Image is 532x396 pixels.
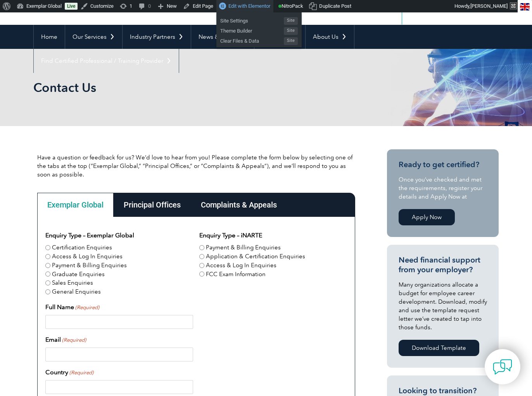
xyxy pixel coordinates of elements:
label: Full Name [45,303,99,312]
a: Our Services [65,25,122,49]
label: Payment & Billing Enquiries [52,261,127,270]
span: Edit with Elementor [228,3,270,9]
label: Access & Log In Enquiries [206,261,276,270]
a: Theme BuilderSite [216,25,302,35]
label: Graduate Enquiries [52,270,105,279]
h3: Ready to get certified? [399,160,487,169]
img: contact-chat.png [493,357,512,377]
img: en [520,3,530,10]
h1: Contact Us [33,80,331,95]
a: Home [34,25,65,49]
a: News & Events [191,25,254,49]
label: General Enquiries [52,287,101,296]
span: Site [284,17,298,25]
legend: Enquiry Type – iNARTE [199,231,262,240]
span: Clear Files & Data [220,35,284,45]
span: (Required) [69,369,94,377]
label: Email [45,335,86,344]
a: Download Template [399,340,479,356]
div: Exemplar Global [37,193,114,217]
div: Principal Offices [114,193,191,217]
a: Industry Partners [123,25,191,49]
label: Certification Enquiries [52,243,112,252]
a: Clear Files & DataSite [216,35,302,45]
span: Site [284,27,298,35]
h3: Looking to transition? [399,386,487,396]
label: Payment & Billing Enquiries [206,243,281,252]
span: [PERSON_NAME] [470,3,508,9]
a: Live [65,3,78,10]
span: Site [284,37,298,45]
label: Country [45,368,93,377]
label: Application & Certification Enquiries [206,252,305,261]
label: Sales Enquiries [52,278,93,287]
span: (Required) [75,304,100,311]
p: Once you’ve checked and met the requirements, register your details and Apply Now at [399,175,487,201]
h3: Need financial support from your employer? [399,255,487,275]
div: Complaints & Appeals [191,193,287,217]
span: Site Settings [220,15,284,25]
a: Find Certified Professional / Training Provider [34,49,179,73]
p: Many organizations allocate a budget for employee career development. Download, modify and use th... [399,280,487,332]
span: Theme Builder [220,25,284,35]
p: Have a question or feedback for us? We’d love to hear from you! Please complete the form below by... [37,153,355,179]
a: Apply Now [399,209,455,225]
label: FCC Exam Information [206,270,266,279]
a: Site SettingsSite [216,15,302,25]
a: About Us [306,25,354,49]
legend: Enquiry Type – Exemplar Global [45,231,134,240]
span: (Required) [62,336,86,344]
label: Access & Log In Enquiries [52,252,123,261]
